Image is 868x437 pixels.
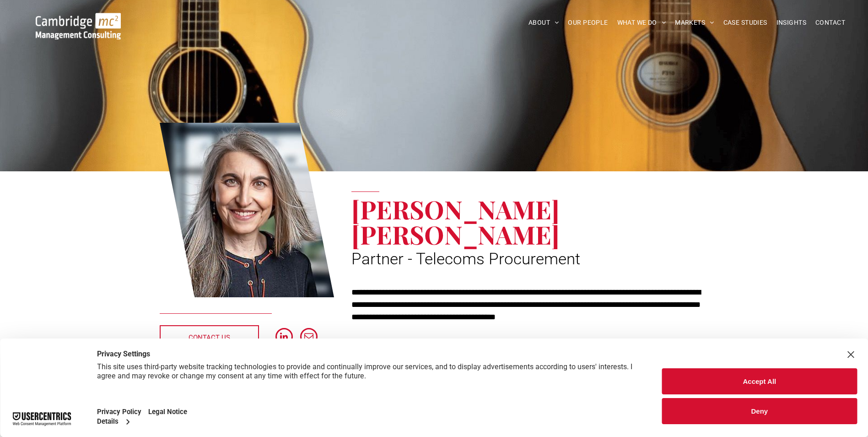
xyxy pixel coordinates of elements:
a: CONTACT [811,16,850,30]
a: ABOUT [524,16,564,30]
img: Go to Homepage [36,13,121,39]
span: [PERSON_NAME] [PERSON_NAME] [351,192,560,251]
a: email [300,328,318,348]
a: Your Business Transformed | Cambridge Management Consulting [36,14,121,24]
a: Elisabeth Rodrigues Simao | Partner - Telecoms Procurement [160,121,334,299]
a: CASE STUDIES [719,16,772,30]
a: INSIGHTS [772,16,811,30]
a: linkedin [275,328,293,348]
a: OUR PEOPLE [563,16,612,30]
a: MARKETS [670,16,718,30]
a: WHAT WE DO [613,16,671,30]
a: CONTACT US [160,325,259,348]
span: Partner - Telecoms Procurement [351,250,580,268]
span: CONTACT US [189,326,230,349]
